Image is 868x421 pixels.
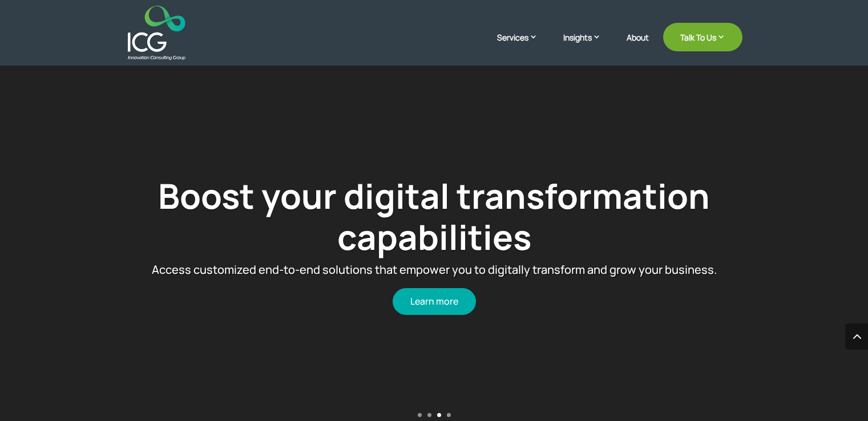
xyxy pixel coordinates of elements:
a: Insights [563,31,612,60]
a: 1 [418,413,422,417]
a: 4 [447,413,451,417]
a: 2 [427,413,431,417]
a: Boost your digital transformation capabilities [158,172,710,260]
a: Talk To Us [663,23,742,51]
a: Learn more [393,288,476,315]
a: Services [497,31,549,60]
img: ICG [128,6,185,60]
iframe: Chat Widget [678,298,868,421]
span: Access customized end-to-end solutions that empower you to digitally transform and grow your busi... [152,262,717,277]
a: About [627,33,649,60]
a: 3 [437,413,441,417]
